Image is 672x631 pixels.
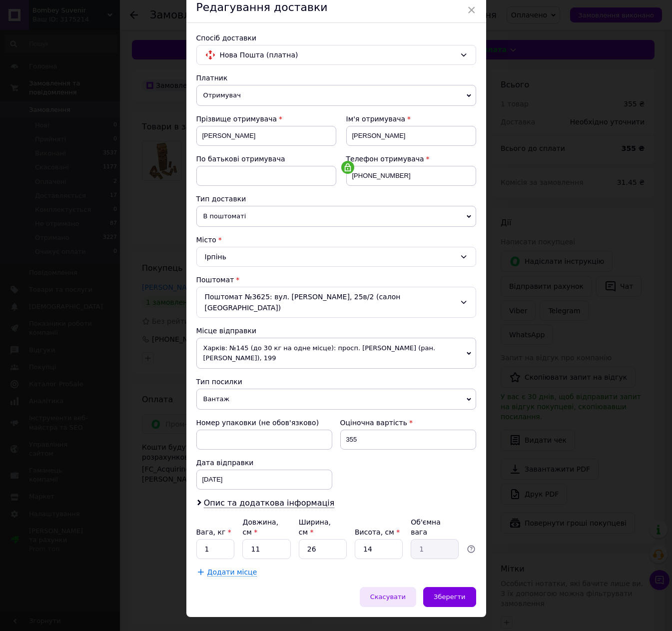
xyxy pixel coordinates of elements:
[355,528,400,536] label: Висота, см
[370,593,406,601] span: Скасувати
[411,517,459,537] div: Об'ємна вага
[196,74,228,82] span: Платник
[346,115,406,123] span: Ім'я отримувача
[196,247,476,267] div: Ірпінь
[204,498,335,508] span: Опис та додаткова інформація
[196,458,332,468] div: Дата відправки
[196,155,285,163] span: По батькові отримувача
[340,418,476,428] div: Оціночна вартість
[196,195,246,203] span: Тип доставки
[346,166,476,186] input: +380
[299,518,331,536] label: Ширина, см
[242,518,278,536] label: Довжина, см
[196,33,476,43] div: Спосіб доставки
[196,389,476,410] span: Вантаж
[467,1,476,18] span: ×
[434,593,465,601] span: Зберегти
[196,528,231,536] label: Вага, кг
[196,418,332,428] div: Номер упаковки (не обов'язково)
[346,155,424,163] span: Телефон отримувача
[196,235,476,245] div: Місто
[196,275,476,285] div: Поштомат
[196,338,476,369] span: Харків: №145 (до 30 кг на одне місце): просп. [PERSON_NAME] (ран. [PERSON_NAME]), 199
[220,49,456,60] span: Нова Пошта (платна)
[196,115,277,123] span: Прізвище отримувача
[196,327,257,335] span: Місце відправки
[207,568,257,577] span: Додати місце
[196,85,476,106] span: Отримувач
[196,206,476,227] span: В поштоматі
[196,378,242,386] span: Тип посилки
[196,287,476,318] div: Поштомат №3625: вул. [PERSON_NAME], 25в/2 (салон [GEOGRAPHIC_DATA])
